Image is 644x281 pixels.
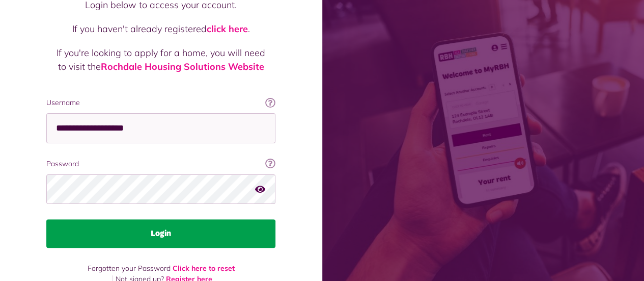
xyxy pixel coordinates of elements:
[173,264,235,273] a: Click here to reset
[101,61,264,72] a: Rochdale Housing Solutions Website
[57,46,265,73] p: If you're looking to apply for a home, you will need to visit the
[57,22,265,36] p: If you haven't already registered .
[88,264,171,273] span: Forgotten your Password
[46,97,275,108] label: Username
[46,159,275,169] label: Password
[46,219,275,248] button: Login
[207,23,248,35] a: click here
